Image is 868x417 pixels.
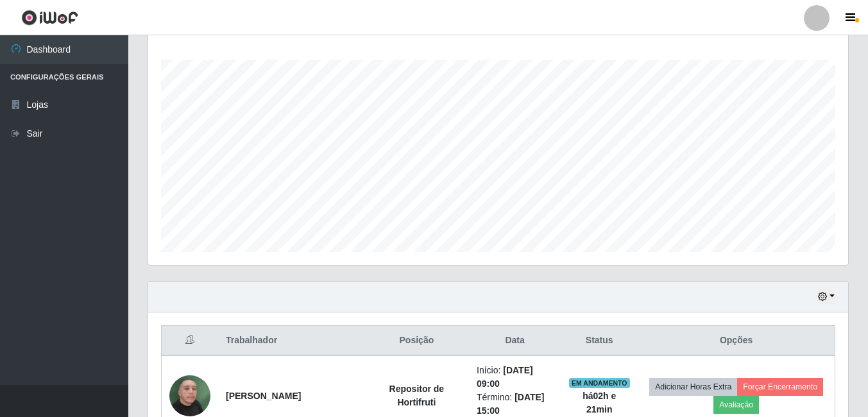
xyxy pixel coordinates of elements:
[218,326,364,356] th: Trabalhador
[649,378,737,396] button: Adicionar Horas Extra
[737,378,823,396] button: Forçar Encerramento
[561,326,638,356] th: Status
[226,391,301,401] strong: [PERSON_NAME]
[583,391,616,414] strong: há 02 h e 21 min
[477,365,533,389] time: [DATE] 09:00
[569,378,630,388] span: EM ANDAMENTO
[364,326,469,356] th: Posição
[21,10,78,26] img: CoreUI Logo
[469,326,561,356] th: Data
[638,326,835,356] th: Opções
[713,396,759,414] button: Avaliação
[389,384,445,407] strong: Repositor de Hortifruti
[477,364,553,391] li: Início:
